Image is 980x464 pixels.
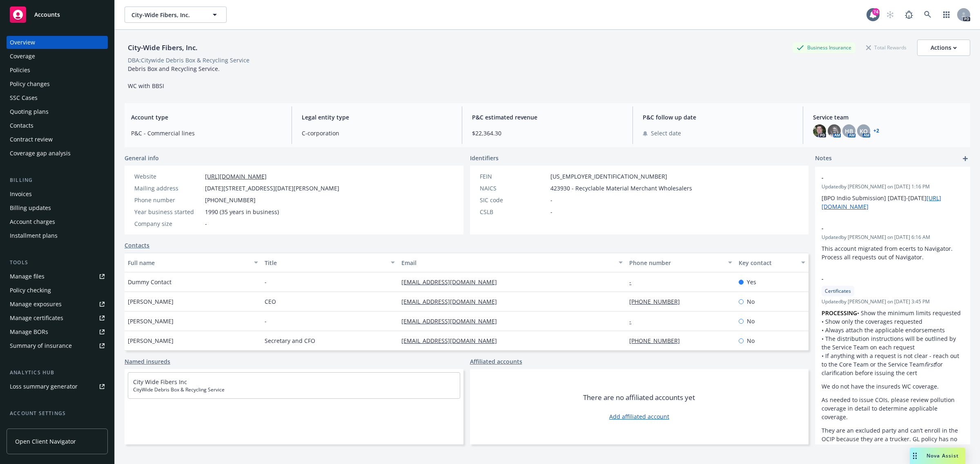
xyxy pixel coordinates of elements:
a: Search [920,7,936,23]
div: Key contact [739,259,796,267]
a: add [960,154,970,164]
span: - [822,224,942,232]
span: - [550,208,552,216]
span: [DATE][STREET_ADDRESS][DATE][PERSON_NAME] [205,184,339,192]
div: FEIN [480,172,547,181]
a: Loss summary generator [7,380,108,393]
div: Tools [7,259,108,267]
a: Installment plans [7,229,108,242]
a: Manage files [7,270,108,283]
a: Add affiliated account [609,412,669,421]
div: Business Insurance [793,42,855,53]
a: [EMAIL_ADDRESS][DOMAIN_NAME] [401,337,503,345]
a: [EMAIL_ADDRESS][DOMAIN_NAME] [401,278,503,286]
div: Manage files [10,270,45,283]
button: Email [398,253,626,272]
a: Account charges [7,215,108,228]
span: No [747,317,755,325]
p: We do not have the insureds WC coverage. [822,382,964,391]
span: Open Client Navigator [15,437,76,446]
p: • Show the minimum limits requested • Show only the coverages requested • Always attach the appli... [822,309,964,377]
em: first [924,360,935,368]
div: Phone number [629,259,723,267]
a: Invoices [7,188,108,201]
a: +2 [873,128,879,133]
div: Year business started [134,208,202,216]
div: Invoices [10,188,32,201]
div: NAICS [480,184,547,192]
a: [PHONE_NUMBER] [629,337,686,345]
span: Yes [747,278,756,286]
span: Accounts [34,11,60,18]
span: Secretary and CFO [265,336,315,345]
span: $22,364.30 [472,129,623,137]
span: Identifiers [470,154,499,162]
a: Manage certificates [7,312,108,325]
span: Account type [131,113,282,122]
div: Loss summary generator [10,380,78,393]
span: - [822,173,942,182]
span: [PHONE_NUMBER] [205,196,256,204]
a: Accounts [7,3,108,26]
a: Contacts [7,119,108,132]
span: Nova Assist [927,452,959,459]
a: Coverage gap analysis [7,147,108,160]
span: Notes [815,154,832,164]
div: Installment plans [10,229,58,242]
div: -Updatedby [PERSON_NAME] on [DATE] 1:16 PM[BPO Indio Submission] [DATE]-[DATE][URL][DOMAIN_NAME] [815,167,970,217]
span: Updated by [PERSON_NAME] on [DATE] 1:16 PM [822,183,964,190]
span: 423930 - Recyclable Material Merchant Wholesalers [550,184,692,192]
span: Dummy Contact [128,278,171,286]
button: Key contact [735,253,808,272]
div: Website [134,172,202,181]
button: Actions [917,40,970,56]
div: Policies [10,64,30,77]
div: Manage certificates [10,312,63,325]
div: Actions [931,40,957,55]
span: [PERSON_NAME] [128,317,174,325]
div: Summary of insurance [10,339,72,352]
button: Full name [125,253,261,272]
div: Mailing address [134,184,202,192]
a: Manage exposures [7,298,108,311]
button: Phone number [626,253,735,272]
a: Service team [7,421,108,434]
span: Certificates [825,287,851,295]
span: Updated by [PERSON_NAME] on [DATE] 6:16 AM [822,234,964,241]
a: Start snowing [882,7,898,23]
div: Contacts [10,119,33,132]
a: [PHONE_NUMBER] [629,298,686,305]
a: Policy checking [7,284,108,297]
div: Policy changes [10,77,50,91]
div: Coverage gap analysis [10,147,71,160]
div: Full name [128,259,249,267]
span: P&C follow up date [643,113,793,122]
a: Contacts [125,241,149,250]
div: Account charges [10,215,55,228]
div: -Updatedby [PERSON_NAME] on [DATE] 6:16 AMThis account migrated from ecerts to Navigator. Process... [815,217,970,268]
strong: PROCESSING [822,309,857,317]
p: They are an excluded party and can’t enroll in the OCIP because they are a trucker. GL policy has... [822,426,964,452]
a: Policy changes [7,77,108,91]
span: Select date [651,129,681,137]
span: Service team [813,113,964,122]
div: Email [401,259,614,267]
a: - [629,278,638,286]
div: Manage exposures [10,298,62,311]
a: Billing updates [7,201,108,214]
div: City-Wide Fibers, Inc. [125,42,201,53]
span: KO [860,127,868,135]
div: -CertificatesUpdatedby [PERSON_NAME] on [DATE] 3:45 PMPROCESSING• Show the minimum limits request... [815,268,970,458]
a: - [629,317,638,325]
button: Nova Assist [910,448,965,464]
span: P&C estimated revenue [472,113,623,122]
span: Debris Box and Recycling Service. WC with BBSI [128,65,220,90]
a: Manage BORs [7,325,108,338]
span: - [265,317,267,325]
span: 1990 (35 years in business) [205,208,279,216]
span: HB [845,127,853,135]
img: photo [813,124,826,137]
span: [PERSON_NAME] [128,297,174,306]
span: C-corporation [302,129,452,137]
